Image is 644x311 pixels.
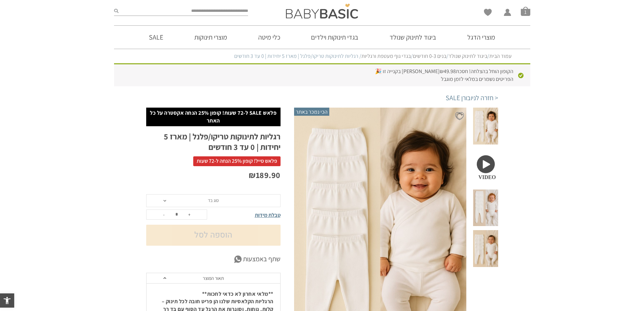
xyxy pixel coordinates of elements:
a: סל קניות1 [521,6,530,16]
img: Baby Basic בגדי תינוקות וילדים אונליין [286,4,358,19]
span: שתף באמצעות [243,254,281,264]
nav: Breadcrumb [133,52,512,60]
a: בגדי תינוקות וילדים [301,26,369,49]
a: < חזרה לניובורן SALE [446,93,498,103]
span: 49.98 [440,68,456,75]
a: שתף באמצעות [146,254,281,264]
a: ביגוד לתינוק שנולד [448,52,487,60]
a: כלי מיטה [248,26,290,49]
a: מוצרי תינוקות [184,26,237,49]
span: הקופון הוחל בהצלחה! חסכת [PERSON_NAME] בקנייה זו 🎉 הפריטים נשמרים במלאי לזמן מוגבל [375,68,513,82]
a: בגדי גוף מעטפת ורגליות [361,52,411,60]
a: בנים 0-3 חודשים [413,52,446,60]
bdi: 189.90 [249,170,281,180]
span: טבלת מידות [255,212,281,219]
button: הוספה לסל [146,225,281,246]
a: Wishlist [484,9,492,16]
p: פלאש SALE ל-72 שעות! קופון 25% הנחה אקסטרה על כל האתר [150,109,277,125]
button: + [184,210,195,219]
a: תאור המוצר [147,273,280,284]
a: מוצרי הדגל [457,26,505,49]
a: SALE [139,26,173,49]
span: ₪ [249,170,256,180]
button: - [159,210,169,219]
span: Wishlist [484,9,492,18]
span: הכי נמכר באתר [294,108,329,116]
a: ביגוד לתינוק שנולד [379,26,446,49]
h1: רגליות לתינוקות טריקו/פלנל | מארז 5 יחידות | 0 עד 3 חודשים [146,131,281,152]
span: סוג בד [208,197,219,203]
input: כמות המוצר [170,210,183,219]
a: עמוד הבית [489,52,512,60]
span: פלאש סייל! קופון 25% הנחה ל-72 שעות [193,156,281,166]
span: סל קניות [521,6,530,16]
span: ₪ [440,68,444,75]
